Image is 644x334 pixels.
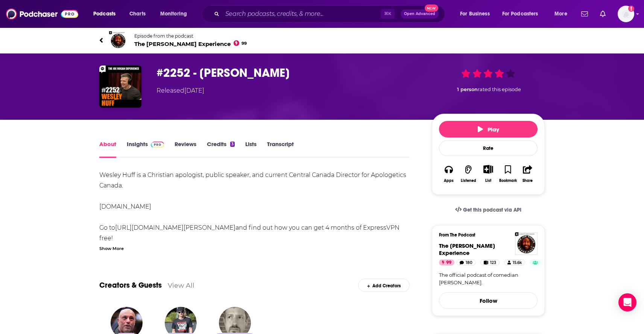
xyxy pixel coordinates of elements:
img: User Profile [618,6,634,22]
h1: #2252 - Wesley Huff [156,66,420,80]
span: Episode from the podcast [134,33,247,39]
a: View All [168,281,194,289]
span: Open Advanced [404,12,435,16]
img: Podchaser - Follow, Share and Rate Podcasts [6,7,78,21]
button: Follow [439,292,538,309]
span: rated this episode [478,87,521,92]
a: 99 [439,259,454,265]
img: Podchaser Pro [151,142,164,148]
div: Listened [461,178,476,183]
button: Listened [459,160,478,188]
a: The official podcast of comedian [PERSON_NAME]. [439,271,538,286]
button: open menu [88,8,125,20]
button: Play [439,121,538,137]
div: Apps [444,178,454,183]
a: The Joe Rogan Experience [439,242,495,256]
button: Share [518,160,538,188]
a: Creators & Guests [99,281,162,290]
a: Show notifications dropdown [597,8,609,20]
button: Apps [439,160,459,188]
button: Bookmark [498,160,518,188]
div: Bookmark [499,178,517,183]
span: 99 [446,259,451,267]
span: Charts [129,9,146,19]
a: About [99,140,116,158]
button: Show More Button [480,165,496,173]
a: Show notifications dropdown [578,8,591,20]
div: Rate [439,140,538,156]
span: 180 [466,259,472,267]
a: [DOMAIN_NAME] [99,203,151,210]
button: open menu [455,8,499,20]
button: Show profile menu [618,6,634,22]
h3: From The Podcast [439,232,532,238]
div: List [485,178,491,183]
img: The Joe Rogan Experience [109,31,127,49]
button: open menu [549,8,577,20]
span: Get this podcast via API [463,207,521,213]
button: open menu [155,8,197,20]
span: The [PERSON_NAME] Experience [439,242,495,256]
span: 99 [241,42,247,45]
span: 1 person [457,87,478,92]
div: Released [DATE] [156,86,204,95]
img: #2252 - Wesley Huff [99,66,141,108]
a: Transcript [267,140,294,158]
div: Open Intercom Messenger [618,293,636,311]
button: Open AdvancedNew [401,9,439,18]
input: Search podcasts, credits, & more... [222,8,381,20]
div: Show More ButtonList [478,160,498,188]
img: The Joe Rogan Experience [515,232,538,255]
a: 123 [480,259,500,265]
span: Podcasts [93,9,115,19]
span: The [PERSON_NAME] Experience [134,40,247,47]
span: Play [478,126,499,133]
span: For Podcasters [502,9,538,19]
span: 123 [490,259,496,267]
button: open menu [497,8,549,20]
span: Logged in as anori [618,6,634,22]
span: More [554,9,567,19]
a: Reviews [175,140,196,158]
a: 15.6k [504,259,525,265]
div: Add Creators [358,279,410,292]
span: New [425,5,438,12]
div: 3 [230,142,235,147]
svg: Add a profile image [628,6,634,12]
a: InsightsPodchaser Pro [127,140,164,158]
span: ⌘ K [381,9,395,19]
span: Monitoring [160,9,187,19]
a: The Joe Rogan ExperienceEpisode from the podcastThe [PERSON_NAME] Experience99 [99,31,545,49]
a: Charts [125,8,150,20]
span: 15.6k [513,259,522,267]
a: [URL][DOMAIN_NAME][PERSON_NAME] [115,224,235,231]
a: Get this podcast via API [449,201,527,219]
a: 180 [456,259,476,265]
div: Share [522,178,533,183]
div: Search podcasts, credits, & more... [209,5,452,23]
a: Lists [245,140,257,158]
span: For Business [460,9,490,19]
a: Credits3 [207,140,235,158]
